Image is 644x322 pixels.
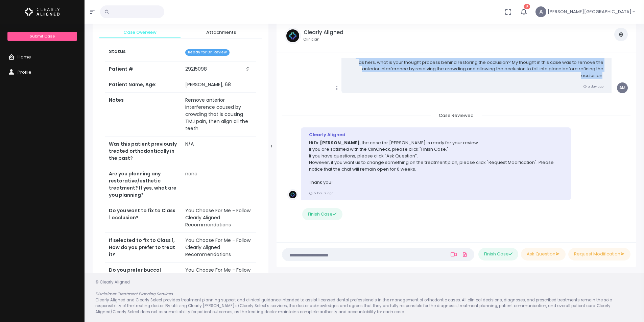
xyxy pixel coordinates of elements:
[583,84,603,89] small: a day ago
[181,137,256,166] td: N/A
[105,166,181,203] th: Are you planning any restorative/esthetic treatment? If yes, what are you planning?
[568,248,630,261] button: Request Modification
[524,4,530,9] span: 9
[25,5,60,19] img: Logo Horizontal
[320,140,360,146] b: [PERSON_NAME]
[535,6,546,17] span: A
[350,52,603,79] p: Thank you for the detailed review. A follow up question I had is that in general for patients wit...
[521,248,566,261] button: Ask Question
[478,248,518,261] button: Finish Case
[105,29,175,36] span: Case Overview
[302,208,342,221] button: Finish Case
[461,248,469,261] a: Add Files
[617,82,628,93] span: AM
[105,137,181,166] th: Was this patient previously treated orthodontically in the past?
[105,61,181,77] th: Patient #
[30,33,55,39] span: Submit Case
[548,8,631,15] span: [PERSON_NAME][GEOGRAPHIC_DATA]
[282,58,630,235] div: scrollable content
[304,29,343,35] h5: Clearly Aligned
[185,49,230,56] span: Ready for Dr. Review
[309,131,563,138] div: Clearly Aligned
[18,69,31,75] span: Profile
[181,61,256,77] td: 29215098
[181,77,256,93] td: [PERSON_NAME], 68
[105,93,181,137] th: Notes
[304,37,343,42] small: Clinician
[181,233,256,263] td: You Choose For Me - Follow Clearly Aligned Recommendations
[105,233,181,263] th: If selected to fix to Class 1, How do you prefer to treat it?
[105,263,181,299] th: Do you prefer buccal attachments or an esthetic lingual attachment protocol?
[7,32,77,41] a: Submit Case
[309,140,563,186] p: Hi Dr. , the case for [PERSON_NAME] is ready for your review. If you are satisfied with the ClinC...
[309,191,333,195] small: 5 hours ago
[449,252,458,257] a: Add Loom Video
[181,93,256,137] td: Remove anterior interference caused by crowding that is causing TMJ pain, then align all the teeth
[18,54,31,60] span: Home
[181,263,256,299] td: You Choose For Me - Follow Clearly Aligned Recommendations
[105,77,181,93] th: Patient Name, Age:
[93,20,268,275] div: scrollable content
[105,203,181,233] th: Do you want to fix to Class 1 occlusion?
[105,44,181,61] th: Status
[181,166,256,203] td: none
[181,203,256,233] td: You Choose For Me - Follow Clearly Aligned Recommendations
[89,279,640,315] div: © Clearly Aligned Clearly Aligned and Clearly Select provides treatment planning support and clin...
[186,29,256,36] span: Attachments
[95,291,173,297] em: Disclaimer: Treatment Planning Services
[431,110,482,121] span: Case Reviewed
